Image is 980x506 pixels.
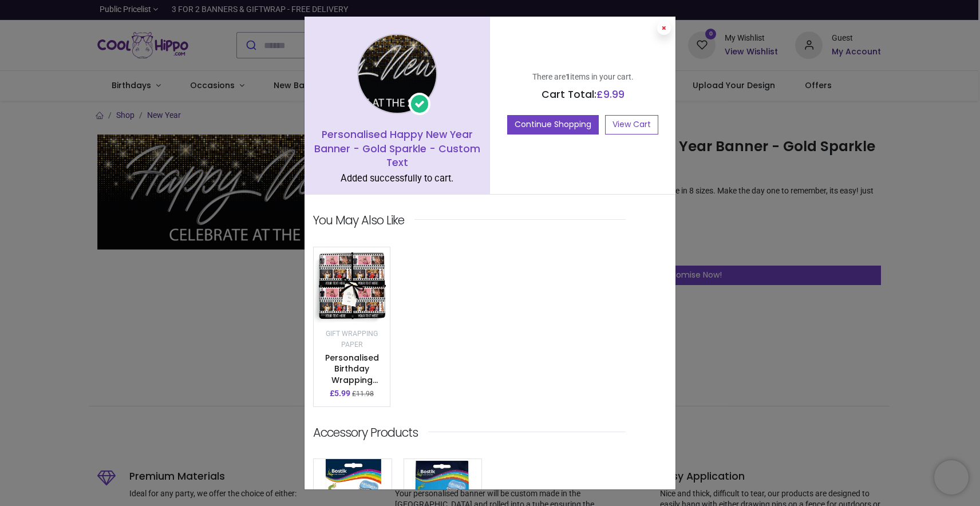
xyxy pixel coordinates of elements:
[313,424,418,441] p: Accessory Products
[313,172,481,185] div: Added successfully to cart.
[566,72,570,81] b: 1
[326,330,378,349] small: Gift Wrapping Paper
[352,389,374,399] small: £
[320,352,384,420] a: Personalised Birthday Wrapping Paper - Movie Reel - 6 Photos & Add Text
[326,329,378,349] a: Gift Wrapping Paper
[356,390,374,398] span: 11.98
[605,115,658,135] a: View Cart
[603,88,625,101] span: 9.99
[499,72,667,83] p: There are items in your cart.
[507,115,599,135] button: Continue Shopping
[330,388,350,400] p: £
[357,34,437,114] img: image_1024
[334,389,350,398] span: 5.99
[314,247,390,326] img: image_512
[596,88,625,101] span: £
[313,128,481,170] h5: Personalised Happy New Year Banner - Gold Sparkle - Custom Text
[313,212,404,228] p: You may also like
[499,88,667,102] h5: Cart Total:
